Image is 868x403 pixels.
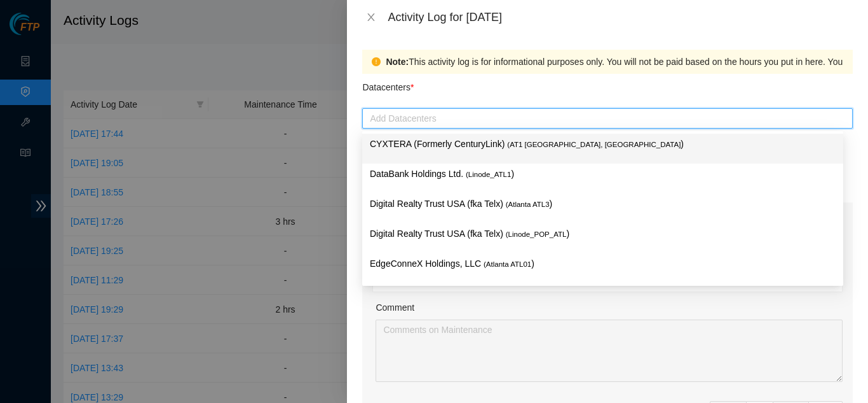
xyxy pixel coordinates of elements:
[386,55,409,69] strong: Note:
[366,12,376,22] span: close
[370,137,836,152] p: CYXTERA (Formerly CenturyLink) )
[362,74,414,94] p: Datacenters
[484,260,531,268] span: ( Atlanta ATL01
[370,167,836,181] p: DataBank Holdings Ltd. )
[370,197,836,211] p: Digital Realty Trust USA (fka Telx) )
[388,10,853,24] div: Activity Log for [DATE]
[506,201,550,208] span: ( Atlanta ATL3
[370,257,836,271] p: EdgeConneX Holdings, LLC )
[372,57,381,66] span: exclamation-circle
[370,227,836,241] p: Digital Realty Trust USA (fka Telx) )
[507,141,681,148] span: ( AT1 [GEOGRAPHIC_DATA], [GEOGRAPHIC_DATA]
[362,11,380,24] button: Close
[376,320,843,382] textarea: Comment
[506,230,567,238] span: ( Linode_POP_ATL
[466,171,511,178] span: ( Linode_ATL1
[376,300,414,315] label: Comment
